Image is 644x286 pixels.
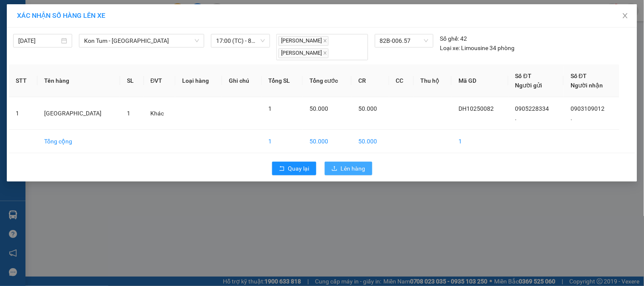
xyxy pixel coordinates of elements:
[37,64,120,97] th: Tên hàng
[341,164,366,173] span: Lên hàng
[332,165,337,172] span: upload
[175,64,222,97] th: Loại hàng
[414,64,452,97] th: Thu hộ
[352,64,389,97] th: CR
[7,8,20,17] span: Gửi:
[269,105,272,112] span: 1
[272,162,316,175] button: rollbackQuay lại
[622,12,629,19] span: close
[288,164,309,173] span: Quay lại
[352,130,389,153] td: 50.000
[216,34,265,47] span: 17:00 (TC) - 82B-006.57
[17,11,105,20] span: XÁC NHẬN SỐ HÀNG LÊN XE
[37,130,120,153] td: Tổng cộng
[440,43,515,53] div: Limousine 34 phòng
[7,7,67,17] div: VP Đắk Hà
[458,105,494,112] span: DH10250082
[323,39,327,43] span: close
[262,64,303,97] th: Tổng SL
[323,51,327,55] span: close
[389,64,414,97] th: CC
[9,64,37,97] th: STT
[440,34,459,43] span: Số ghế:
[571,115,572,121] span: .
[613,4,637,28] button: Close
[515,105,549,112] span: 0905228334
[279,165,285,172] span: rollback
[278,48,329,58] span: [PERSON_NAME]
[127,110,130,117] span: 1
[452,130,509,153] td: 1
[73,28,207,39] div: 0966630379
[303,130,352,153] td: 50.000
[222,64,262,97] th: Ghi chú
[120,64,144,97] th: SL
[571,105,605,112] span: 0903109012
[73,8,93,17] span: Nhận:
[194,38,200,43] span: down
[73,49,207,64] span: [DEMOGRAPHIC_DATA]
[515,115,517,121] span: .
[515,82,543,89] span: Người gửi
[571,73,587,79] span: Số ĐT
[325,162,372,175] button: uploadLên hàng
[452,64,509,97] th: Mã GD
[278,36,329,46] span: [PERSON_NAME]
[303,64,352,97] th: Tổng cước
[358,105,377,112] span: 50.000
[73,7,207,17] div: BX Miền Đông
[309,105,328,112] span: 50.000
[380,34,428,47] span: 82B-006.57
[262,130,303,153] td: 1
[144,97,175,130] td: Khác
[84,34,199,47] span: Kon Tum - Sài Gòn
[18,36,59,45] input: 12/10/2025
[571,82,603,89] span: Người nhận
[515,73,532,79] span: Số ĐT
[144,64,175,97] th: ĐVT
[440,43,460,53] span: Loại xe:
[37,97,120,130] td: [GEOGRAPHIC_DATA]
[7,28,67,39] div: 0352907467
[9,97,37,130] td: 1
[73,17,207,28] div: .
[7,17,67,28] div: LY ĐẬU
[440,34,467,43] div: 42
[73,39,85,48] span: DĐ:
